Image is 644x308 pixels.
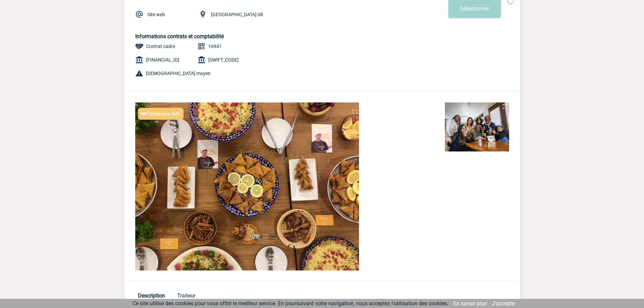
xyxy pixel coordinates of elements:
span: [FINANCIAL_ID] [146,57,179,63]
span: [GEOGRAPHIC_DATA] 08 [211,12,263,17]
span: Traiteur [177,292,195,299]
span: Contrat cadre [146,44,175,49]
a: J'accepte [492,300,515,307]
span: Ce site utilise des cookies pour vous offrir le meilleur service. En poursuivant votre navigation... [133,300,448,307]
span: [SWIFT_CODE] [208,57,239,63]
span: Description [138,292,165,300]
div: Partenaire IME [138,108,184,120]
span: [DEMOGRAPHIC_DATA] moyen [146,71,211,76]
a: Site web [147,12,165,17]
a: En savoir plus [453,300,487,307]
h5: Informations contrats et comptabilité [135,33,275,40]
span: 16941 [208,44,222,49]
img: partnaire IME [141,112,146,116]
